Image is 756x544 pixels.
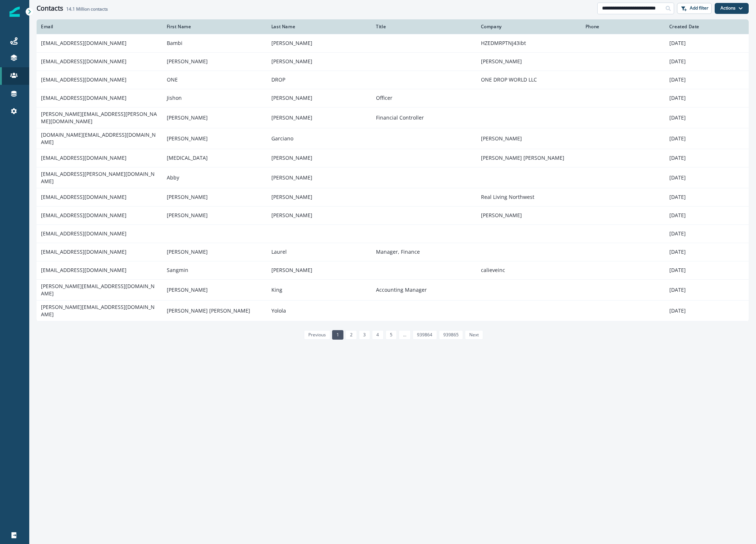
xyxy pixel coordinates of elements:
a: Page 939864 [413,330,437,340]
a: [EMAIL_ADDRESS][DOMAIN_NAME]Sangmin[PERSON_NAME]calieveinc[DATE] [37,261,749,279]
button: Actions [715,3,749,14]
div: Created Date [669,24,744,30]
p: Manager, Finance [376,248,472,256]
td: [PERSON_NAME][EMAIL_ADDRESS][DOMAIN_NAME] [37,300,162,321]
td: [PERSON_NAME] [267,188,372,206]
td: ONE [162,71,267,89]
td: Abby [162,167,267,188]
a: Next page [465,330,483,340]
p: [DATE] [669,154,744,162]
td: Jishon [162,89,267,107]
p: [DATE] [669,267,744,274]
p: [DATE] [669,286,744,294]
td: [PERSON_NAME][EMAIL_ADDRESS][PERSON_NAME][DOMAIN_NAME] [37,107,162,128]
td: [EMAIL_ADDRESS][DOMAIN_NAME] [37,243,162,261]
td: HZEDMRPTNJ43ibt [477,34,581,52]
button: Add filter [677,3,712,14]
p: [DATE] [669,193,744,201]
a: [EMAIL_ADDRESS][PERSON_NAME][DOMAIN_NAME]Abby[PERSON_NAME][DATE] [37,167,749,188]
td: [PERSON_NAME] [162,243,267,261]
a: [EMAIL_ADDRESS][DOMAIN_NAME][PERSON_NAME][PERSON_NAME][PERSON_NAME][DATE] [37,52,749,71]
a: [EMAIL_ADDRESS][DOMAIN_NAME][PERSON_NAME][PERSON_NAME]Real Living Northwest[DATE] [37,188,749,206]
td: [PERSON_NAME] [162,206,267,224]
p: Officer [376,94,472,102]
td: [PERSON_NAME] [267,34,372,52]
p: [DATE] [669,94,744,102]
td: King [267,279,372,300]
div: Phone [586,24,661,30]
td: [PERSON_NAME] [477,206,581,224]
td: [EMAIL_ADDRESS][DOMAIN_NAME] [37,52,162,71]
div: Email [41,24,158,30]
td: [MEDICAL_DATA] [162,149,267,167]
td: DROP [267,71,372,89]
a: [PERSON_NAME][EMAIL_ADDRESS][DOMAIN_NAME][PERSON_NAME]KingAccounting Manager[DATE] [37,279,749,300]
a: [EMAIL_ADDRESS][DOMAIN_NAME][MEDICAL_DATA][PERSON_NAME][PERSON_NAME] [PERSON_NAME][DATE] [37,149,749,167]
td: [EMAIL_ADDRESS][DOMAIN_NAME] [37,261,162,279]
p: [DATE] [669,39,744,47]
td: Yolola [267,300,372,321]
td: [PERSON_NAME] [267,89,372,107]
p: [DATE] [669,212,744,219]
p: [DATE] [669,307,744,314]
td: [EMAIL_ADDRESS][DOMAIN_NAME] [37,149,162,167]
h2: contacts [66,7,108,12]
p: Add filter [690,5,708,11]
a: [EMAIL_ADDRESS][DOMAIN_NAME]ONEDROPONE DROP WORLD LLC[DATE] [37,71,749,89]
p: [DATE] [669,174,744,181]
a: [EMAIL_ADDRESS][DOMAIN_NAME][PERSON_NAME][PERSON_NAME][PERSON_NAME][DATE] [37,206,749,224]
a: [EMAIL_ADDRESS][DOMAIN_NAME][DATE] [37,224,749,243]
a: Page 2 [345,330,357,340]
div: First Name [167,24,263,30]
td: [PERSON_NAME] [162,107,267,128]
img: Inflection [10,7,20,17]
td: [PERSON_NAME] [162,279,267,300]
td: [PERSON_NAME] [267,261,372,279]
td: [PERSON_NAME] [267,206,372,224]
td: Bambi [162,34,267,52]
a: [DOMAIN_NAME][EMAIL_ADDRESS][DOMAIN_NAME][PERSON_NAME]Garciano[PERSON_NAME][DATE] [37,128,749,149]
td: [PERSON_NAME] [162,188,267,206]
td: Laurel [267,243,372,261]
td: [EMAIL_ADDRESS][DOMAIN_NAME] [37,188,162,206]
td: [EMAIL_ADDRESS][DOMAIN_NAME] [37,89,162,107]
h1: Contacts [37,4,63,12]
td: [PERSON_NAME] [267,107,372,128]
a: Page 4 [372,330,383,340]
p: [DATE] [669,58,744,65]
td: [PERSON_NAME] [477,128,581,149]
p: [DATE] [669,76,744,83]
td: Sangmin [162,261,267,279]
td: [EMAIL_ADDRESS][DOMAIN_NAME] [37,71,162,89]
a: Page 939865 [439,330,463,340]
td: Real Living Northwest [477,188,581,206]
a: [PERSON_NAME][EMAIL_ADDRESS][DOMAIN_NAME][PERSON_NAME] [PERSON_NAME]Yolola[DATE] [37,300,749,321]
td: [PERSON_NAME] [477,52,581,71]
p: [DATE] [669,114,744,121]
td: [EMAIL_ADDRESS][PERSON_NAME][DOMAIN_NAME] [37,167,162,188]
td: Garciano [267,128,372,149]
div: Title [376,24,472,30]
a: [PERSON_NAME][EMAIL_ADDRESS][PERSON_NAME][DOMAIN_NAME][PERSON_NAME][PERSON_NAME]Financial Control... [37,107,749,128]
td: [PERSON_NAME] [267,167,372,188]
td: [EMAIL_ADDRESS][DOMAIN_NAME] [37,224,162,243]
p: [DATE] [669,135,744,142]
a: [EMAIL_ADDRESS][DOMAIN_NAME]Jishon[PERSON_NAME]Officer[DATE] [37,89,749,107]
td: [EMAIL_ADDRESS][DOMAIN_NAME] [37,34,162,52]
a: Jump forward [399,330,411,340]
a: [EMAIL_ADDRESS][DOMAIN_NAME]Bambi[PERSON_NAME]HZEDMRPTNJ43ibt[DATE] [37,34,749,52]
a: Page 3 [359,330,370,340]
p: Accounting Manager [376,286,472,294]
td: [PERSON_NAME] [162,128,267,149]
td: [PERSON_NAME][EMAIL_ADDRESS][DOMAIN_NAME] [37,279,162,300]
div: Last Name [271,24,367,30]
a: Page 5 [385,330,397,340]
td: [DOMAIN_NAME][EMAIL_ADDRESS][DOMAIN_NAME] [37,128,162,149]
p: [DATE] [669,230,744,237]
td: [PERSON_NAME] [267,149,372,167]
td: [PERSON_NAME] [PERSON_NAME] [162,300,267,321]
td: [EMAIL_ADDRESS][DOMAIN_NAME] [37,206,162,224]
a: [EMAIL_ADDRESS][DOMAIN_NAME][PERSON_NAME]LaurelManager, Finance[DATE] [37,243,749,261]
a: Page 1 is your current page [332,330,343,340]
td: [PERSON_NAME] [PERSON_NAME] [477,149,581,167]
